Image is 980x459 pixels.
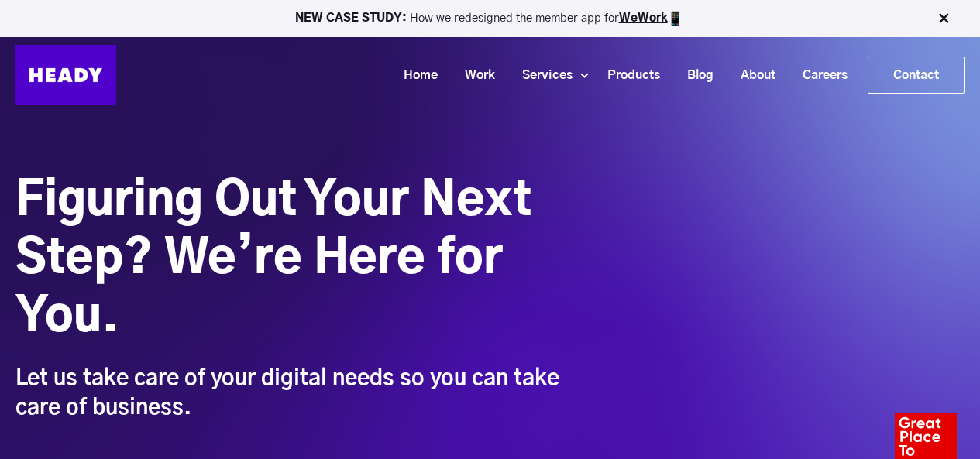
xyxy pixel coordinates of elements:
[15,45,116,105] img: Heady_Logo_Web-01 (1)
[868,57,964,93] a: Contact
[668,11,683,26] img: app emoji
[445,61,503,90] a: Work
[384,61,445,90] a: Home
[15,173,566,347] h1: Figuring Out Your Next Step? We’re Here for You.
[15,364,566,423] div: Let us take care of your digital needs so you can take care of business.
[7,11,973,26] p: How we redesigned the member app for
[503,61,580,90] a: Services
[936,11,951,26] img: Close Bar
[783,61,855,90] a: Careers
[668,61,721,90] a: Blog
[721,61,783,90] a: About
[295,12,410,24] strong: NEW CASE STUDY:
[588,61,668,90] a: Products
[132,57,965,94] div: Navigation Menu
[619,12,668,24] a: WeWork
